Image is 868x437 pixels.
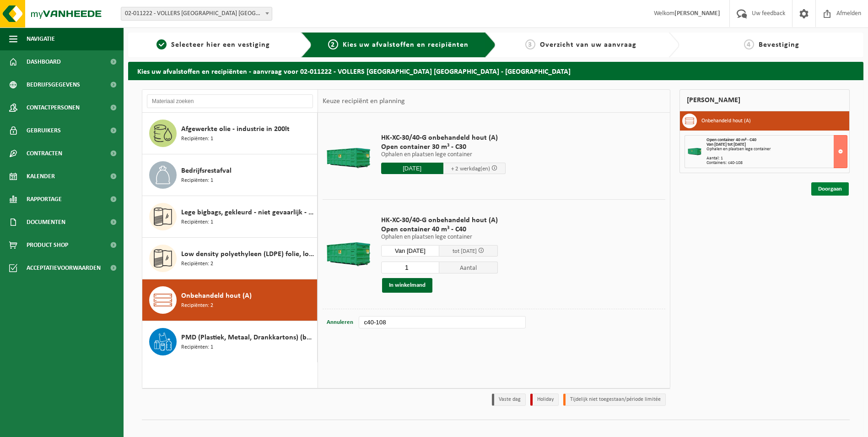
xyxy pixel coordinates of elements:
span: HK-XC-30/40-G onbehandeld hout (A) [381,133,506,142]
span: Bedrijfsrestafval [181,165,232,176]
span: Recipiënten: 1 [181,218,213,227]
span: Recipiënten: 1 [181,135,213,143]
input: Selecteer datum [381,163,443,174]
span: 3 [525,39,535,49]
input: bv. C10-005 [359,316,525,328]
button: Afgewerkte olie - industrie in 200lt Recipiënten: 1 [142,113,318,154]
span: Annuleren [327,319,353,325]
span: Contracten [27,142,62,165]
li: Vaste dag [492,393,526,406]
span: 2 [328,39,338,49]
span: Acceptatievoorwaarden [27,257,101,279]
span: Bedrijfsgegevens [27,73,80,96]
h2: Kies uw afvalstoffen en recipiënten - aanvraag voor 02-011222 - VOLLERS [GEOGRAPHIC_DATA] [GEOGRA... [128,62,863,80]
span: Afgewerkte olie - industrie in 200lt [181,124,290,135]
span: Overzicht van uw aanvraag [540,41,636,49]
a: Doorgaan [811,182,849,196]
span: 02-011222 - VOLLERS BELGIUM NV - ANTWERPEN [121,7,272,20]
span: PMD (Plastiek, Metaal, Drankkartons) (bedrijven) [181,332,315,343]
span: Open container 40 m³ - C40 [381,225,498,234]
button: Onbehandeld hout (A) Recipiënten: 2 [142,279,318,321]
button: Annuleren [326,316,354,329]
span: Kalender [27,165,55,188]
span: Lege bigbags, gekleurd - niet gevaarlijk - los [181,207,315,218]
span: Product Shop [27,234,68,257]
span: Recipiënten: 2 [181,260,213,268]
li: Tijdelijk niet toegestaan/période limitée [563,393,666,406]
span: 02-011222 - VOLLERS BELGIUM NV - ANTWERPEN [121,7,272,21]
span: 4 [744,39,754,49]
span: + 2 werkdag(en) [451,166,490,172]
p: Ophalen en plaatsen lege container [381,152,506,158]
div: [PERSON_NAME] [679,89,850,111]
span: Aantal [439,262,498,273]
button: Bedrijfsrestafval Recipiënten: 1 [142,154,318,196]
span: Recipiënten: 1 [181,176,213,185]
span: Documenten [27,211,65,234]
span: Recipiënten: 1 [181,343,213,352]
button: Lege bigbags, gekleurd - niet gevaarlijk - los Recipiënten: 1 [142,196,318,238]
input: Selecteer datum [381,245,440,257]
span: Kies uw afvalstoffen en recipiënten [343,41,469,49]
span: Contactpersonen [27,96,80,119]
span: Open container 30 m³ - C30 [381,142,506,152]
span: 1 [156,39,167,49]
span: Bevestiging [759,41,799,49]
span: HK-XC-30/40-G onbehandeld hout (A) [381,216,498,225]
span: Dashboard [27,50,61,73]
span: Navigatie [27,27,55,50]
span: Gebruikers [27,119,61,142]
span: Rapportage [27,188,62,211]
div: Ophalen en plaatsen lege container [706,147,847,152]
li: Holiday [530,393,559,406]
span: Low density polyethyleen (LDPE) folie, los, naturel/gekleurd (80/20) [181,249,315,260]
div: Containers: c40-108 [706,161,847,165]
button: Low density polyethyleen (LDPE) folie, los, naturel/gekleurd (80/20) Recipiënten: 2 [142,238,318,279]
strong: Van [DATE] tot [DATE] [706,142,746,147]
span: Open container 40 m³ - C40 [706,137,756,142]
a: 1Selecteer hier een vestiging [133,39,294,50]
span: tot [DATE] [453,248,477,254]
div: Keuze recipiënt en planning [318,90,410,113]
span: Recipiënten: 2 [181,301,213,310]
strong: [PERSON_NAME] [674,10,720,17]
span: Selecteer hier een vestiging [171,41,270,49]
input: Materiaal zoeken [147,94,313,108]
span: Onbehandeld hout (A) [181,290,252,301]
p: Ophalen en plaatsen lege container [381,234,498,240]
h3: Onbehandeld hout (A) [701,114,751,128]
button: In winkelmand [382,278,432,293]
div: Aantal: 1 [706,156,847,161]
button: PMD (Plastiek, Metaal, Drankkartons) (bedrijven) Recipiënten: 1 [142,321,318,362]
